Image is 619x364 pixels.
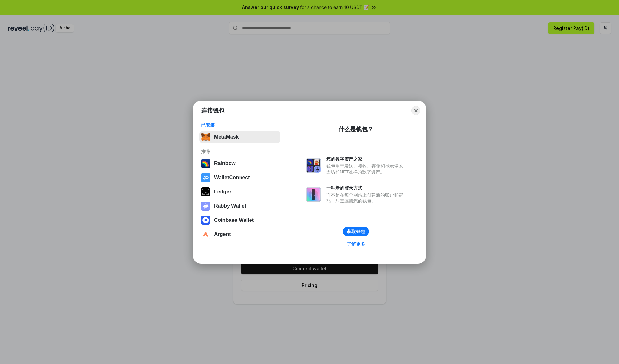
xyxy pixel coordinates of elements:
[201,187,210,196] img: svg+xml,%3Csvg%20xmlns%3D%22http%3A%2F%2Fwww.w3.org%2F2000%2Fsvg%22%20width%3D%2228%22%20height%3...
[214,161,236,166] div: Rainbow
[201,149,278,154] div: 推荐
[343,240,369,248] a: 了解更多
[214,231,231,237] div: Argent
[214,203,246,209] div: Rabby Wallet
[199,171,280,184] button: WalletConnect
[306,187,321,202] img: svg+xml,%3Csvg%20xmlns%3D%22http%3A%2F%2Fwww.w3.org%2F2000%2Fsvg%22%20fill%3D%22none%22%20viewBox...
[201,133,210,142] img: svg+xml,%3Csvg%20fill%3D%22none%22%20height%3D%2233%22%20viewBox%3D%220%200%2035%2033%22%20width%...
[411,106,420,115] button: Close
[201,230,210,239] img: svg+xml,%3Csvg%20width%3D%2228%22%20height%3D%2228%22%20viewBox%3D%220%200%2028%2028%22%20fill%3D...
[201,122,278,128] div: 已安装
[199,200,280,212] button: Rabby Wallet
[347,241,365,247] div: 了解更多
[326,163,406,175] div: 钱包用于发送、接收、存储和显示像以太坊和NFT这样的数字资产。
[214,189,231,195] div: Ledger
[199,228,280,241] button: Argent
[214,217,254,223] div: Coinbase Wallet
[343,227,369,236] button: 获取钱包
[214,134,239,140] div: MetaMask
[199,214,280,227] button: Coinbase Wallet
[339,125,373,133] div: 什么是钱包？
[347,229,365,234] div: 获取钱包
[199,131,280,143] button: MetaMask
[326,185,406,191] div: 一种新的登录方式
[326,192,406,204] div: 而不是在每个网站上创建新的账户和密码，只需连接您的钱包。
[326,156,406,162] div: 您的数字资产之家
[201,173,210,182] img: svg+xml,%3Csvg%20width%3D%2228%22%20height%3D%2228%22%20viewBox%3D%220%200%2028%2028%22%20fill%3D...
[306,158,321,173] img: svg+xml,%3Csvg%20xmlns%3D%22http%3A%2F%2Fwww.w3.org%2F2000%2Fsvg%22%20fill%3D%22none%22%20viewBox...
[199,157,280,170] button: Rainbow
[201,216,210,225] img: svg+xml,%3Csvg%20width%3D%2228%22%20height%3D%2228%22%20viewBox%3D%220%200%2028%2028%22%20fill%3D...
[201,159,210,168] img: svg+xml,%3Csvg%20width%3D%22120%22%20height%3D%22120%22%20viewBox%3D%220%200%20120%20120%22%20fil...
[201,107,224,114] h1: 连接钱包
[201,202,210,211] img: svg+xml,%3Csvg%20xmlns%3D%22http%3A%2F%2Fwww.w3.org%2F2000%2Fsvg%22%20fill%3D%22none%22%20viewBox...
[214,175,250,181] div: WalletConnect
[199,185,280,198] button: Ledger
